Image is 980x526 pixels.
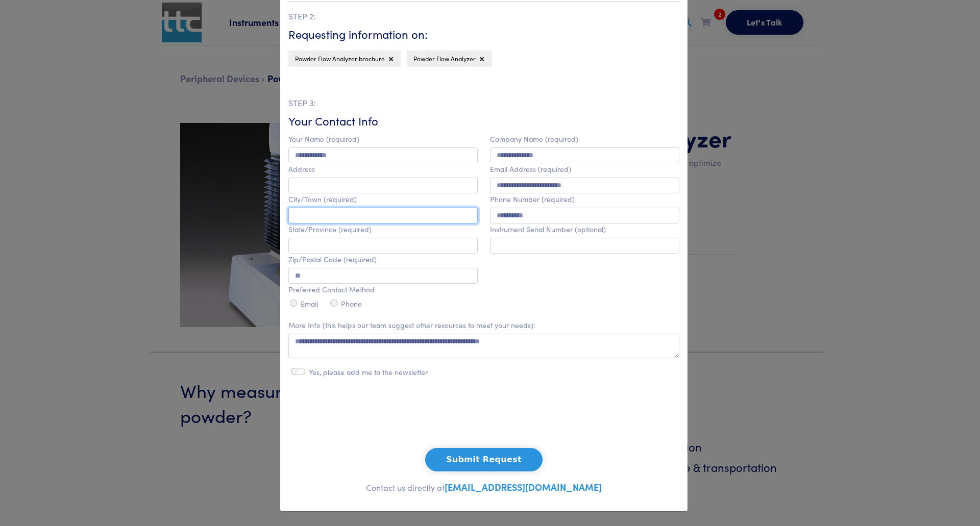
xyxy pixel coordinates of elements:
[288,10,679,23] p: STEP 2:
[288,285,375,294] label: Preferred Contact Method
[288,225,372,234] label: State/Province (required)
[295,54,385,63] span: Powder Flow Analyzer brochure
[341,299,362,308] label: Phone
[288,195,357,204] label: City/Town (required)
[490,135,578,143] label: Company Name (required)
[406,398,561,438] iframe: reCAPTCHA
[288,480,679,495] p: Contact us directly at
[425,448,543,471] button: Submit Request
[288,27,679,42] h6: Requesting information on:
[288,255,377,264] label: Zip/Postal Code (required)
[288,321,535,330] label: More Info (this helps our team suggest other resources to meet your needs):
[288,113,679,129] h6: Your Contact Info
[445,481,602,493] a: [EMAIL_ADDRESS][DOMAIN_NAME]
[413,54,476,63] span: Powder Flow Analyzer
[288,96,679,110] p: STEP 3:
[490,225,606,234] label: Instrument Serial Number (optional)
[490,165,571,173] label: Email Address (required)
[490,195,575,204] label: Phone Number (required)
[309,368,428,377] label: Yes, please add me to the newsletter
[288,165,315,173] label: Address
[301,299,318,308] label: Email
[288,135,359,143] label: Your Name (required)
